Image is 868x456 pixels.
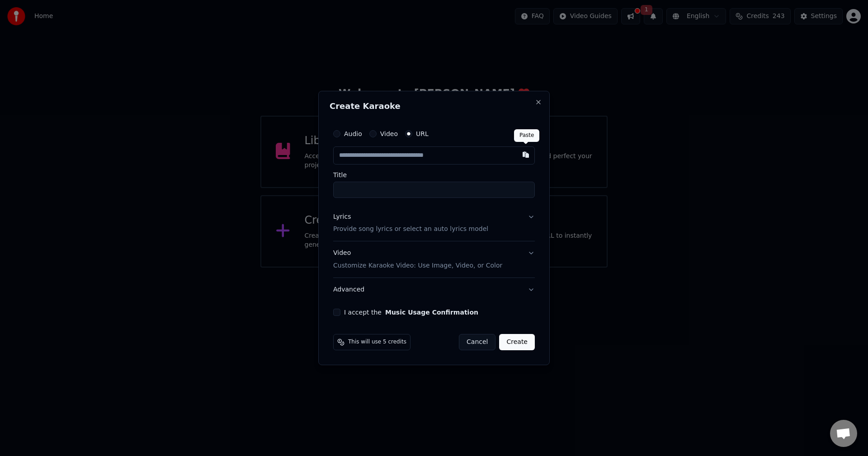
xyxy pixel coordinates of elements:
[333,278,535,301] button: Advanced
[459,334,495,350] button: Cancel
[344,309,478,315] label: I accept the
[333,249,502,271] div: Video
[380,131,398,137] label: Video
[385,309,478,315] button: I accept the
[344,131,362,137] label: Audio
[333,261,502,270] p: Customize Karaoke Video: Use Image, Video, or Color
[499,334,535,350] button: Create
[333,225,488,234] p: Provide song lyrics or select an auto lyrics model
[333,212,351,221] div: Lyrics
[348,338,406,346] span: This will use 5 credits
[333,242,535,278] button: VideoCustomize Karaoke Video: Use Image, Video, or Color
[416,131,429,137] label: URL
[333,172,535,178] label: Title
[514,129,539,142] div: Paste
[333,205,535,241] button: LyricsProvide song lyrics or select an auto lyrics model
[330,102,538,110] h2: Create Karaoke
